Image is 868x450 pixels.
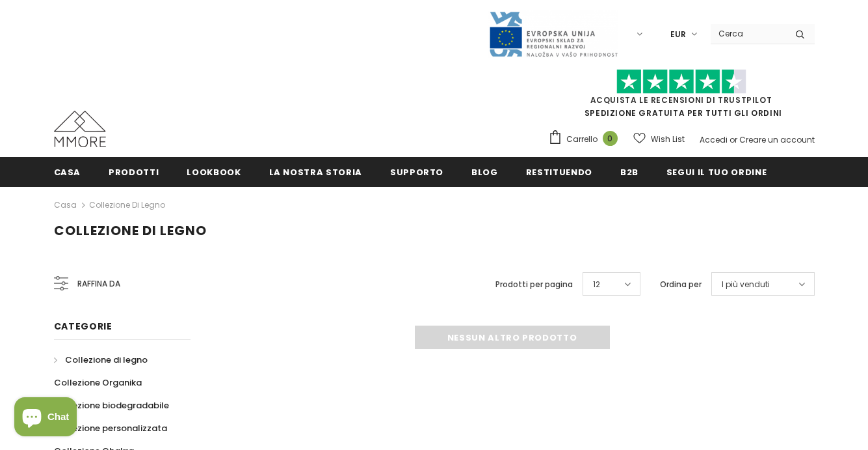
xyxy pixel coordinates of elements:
span: Raffina da [77,277,120,291]
img: Javni Razpis [488,10,618,58]
a: Restituendo [526,157,592,186]
span: B2B [620,166,638,178]
a: Segui il tuo ordine [666,157,767,186]
inbox-online-store-chat: Shopify online store chat [10,397,81,440]
span: EUR [670,28,686,41]
span: Collezione personalizzata [54,422,167,434]
span: 0 [603,131,618,146]
label: Ordina per [660,278,702,291]
a: Prodotti [109,157,159,186]
a: La nostra storia [269,157,362,186]
span: or [730,134,737,145]
span: Collezione di legno [65,354,148,366]
span: Segui il tuo ordine [666,166,767,178]
span: SPEDIZIONE GRATUITA PER TUTTI GLI ORDINI [548,75,815,119]
span: Carrello [566,133,598,146]
span: I più venduti [722,278,770,291]
img: Casi MMORE [54,111,106,147]
span: Lookbook [187,166,241,178]
a: Collezione biodegradabile [54,394,169,417]
label: Prodotti per pagina [495,278,573,291]
a: Lookbook [187,157,241,186]
a: Acquista le recensioni di TrustPilot [590,94,772,105]
a: Blog [471,157,498,186]
span: Collezione biodegradabile [54,399,169,412]
img: Fidati di Pilot Stars [616,69,746,94]
a: Collezione personalizzata [54,417,167,440]
a: supporto [390,157,443,186]
a: B2B [620,157,638,186]
a: Casa [54,157,81,186]
span: supporto [390,166,443,178]
span: Wish List [651,133,685,146]
a: Creare un account [739,134,815,145]
a: Collezione di legno [89,199,165,210]
span: Prodotti [109,166,159,178]
a: Javni Razpis [488,28,618,39]
span: Blog [471,166,498,178]
a: Carrello 0 [548,130,624,149]
span: Casa [54,166,81,178]
a: Casa [54,197,77,213]
a: Collezione di legno [54,348,148,371]
span: La nostra storia [269,166,362,178]
input: Search Site [711,24,785,43]
span: Categorie [54,320,112,333]
span: Restituendo [526,166,592,178]
a: Accedi [700,134,728,145]
span: Collezione Organika [54,376,142,389]
a: Collezione Organika [54,371,142,394]
a: Wish List [633,128,685,150]
span: 12 [593,278,600,291]
span: Collezione di legno [54,221,207,240]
